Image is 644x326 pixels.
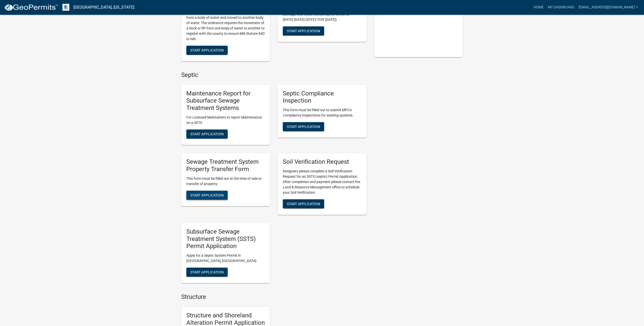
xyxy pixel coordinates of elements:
[186,46,228,55] button: Start Application
[186,115,265,125] p: For Licensed Maintainers to report Maintenance on a SSTS
[283,90,361,105] h5: Septic Compliance Inspection
[190,132,224,136] span: Start Application
[186,191,228,200] button: Start Application
[287,125,320,129] span: Start Application
[283,169,361,195] p: Designers please complete a Soil Verification Request for an SSTS (septic) Permit Application. Af...
[181,71,367,79] h4: Septic
[186,253,265,264] p: Apply for a Septic System Permit in [GEOGRAPHIC_DATA], [GEOGRAPHIC_DATA]
[190,193,224,197] span: Start Application
[576,3,640,12] a: [EMAIL_ADDRESS][DOMAIN_NAME]
[283,122,324,131] button: Start Application
[532,3,546,12] a: Home
[283,199,324,208] button: Start Application
[190,48,224,52] span: Start Application
[283,158,361,166] h5: Soil Verification Request
[287,202,320,206] span: Start Application
[73,3,134,12] a: [GEOGRAPHIC_DATA], [US_STATE]
[186,129,228,139] button: Start Application
[283,26,324,36] button: Start Application
[186,176,265,187] p: This form must be filled out at the time of sale or transfer of property
[546,3,576,12] a: My Dashboard
[186,158,265,173] h5: Sewage Treatment System Property Transfer Form
[186,90,265,112] h5: Maintenance Report for Subsurface Sewage Treatment Systems
[181,293,367,301] h4: Structure
[186,268,228,277] button: Start Application
[287,29,320,33] span: Start Application
[190,270,224,274] span: Start Application
[62,4,69,11] img: Otter Tail County, Minnesota
[186,228,265,250] h5: Subsurface Sewage Treatment System (SSTS) Permit Application
[283,107,361,118] p: This form must be filled out to submit MPCA Compliance Inspections for existing systems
